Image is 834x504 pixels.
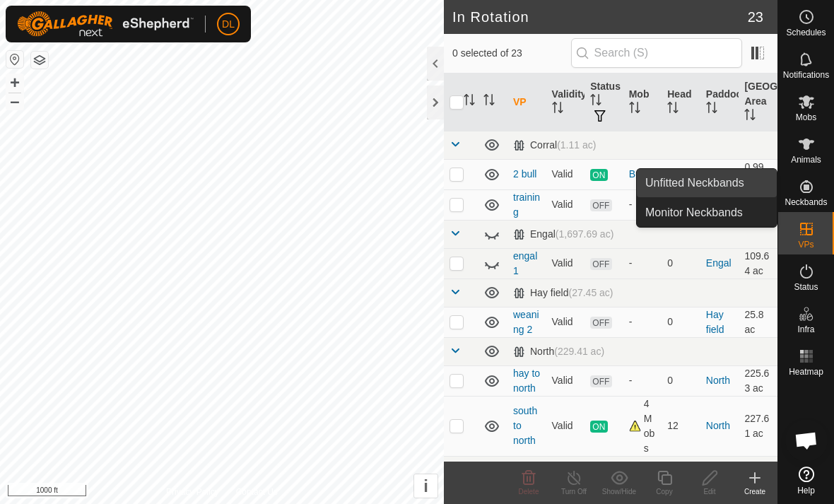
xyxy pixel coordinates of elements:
td: 1 [662,159,700,189]
div: Create [732,486,777,497]
div: Open chat [785,419,828,462]
a: Privacy Policy [166,486,219,498]
div: Corral [513,139,596,151]
span: i [423,476,428,496]
a: 2 bull [513,168,536,180]
span: (27.45 ac) [568,287,613,298]
span: DL [222,17,235,32]
p-sorticon: Activate to sort [464,96,475,107]
span: (1.11 ac) [557,139,596,151]
td: 25.8 ac [739,307,777,337]
td: Valid [546,365,585,396]
td: 109.64 ac [739,248,777,279]
span: Delete [519,488,539,496]
span: Monitor Neckbands [645,204,743,221]
h2: In Rotation [452,8,748,25]
th: Head [662,74,700,131]
a: Monitor Neckbands [637,199,777,227]
td: 0 [662,307,700,337]
a: engal 1 [513,250,537,276]
a: training [513,192,540,218]
a: Engal [706,257,732,269]
th: Status [585,74,623,131]
td: 0 [662,365,700,396]
div: 4 Mobs [629,397,657,456]
div: - [629,256,657,271]
div: Hay field [513,287,613,299]
input: Search (S) [571,38,742,68]
img: Gallagher Logo [17,11,194,37]
td: 12 [662,396,700,456]
td: 0.99 ac [739,159,777,189]
p-sorticon: Activate to sort [483,96,495,107]
span: 23 [748,6,763,28]
a: hay to north [513,368,540,394]
a: North [706,375,730,386]
td: 225.63 ac [739,365,777,396]
span: OFF [590,317,611,329]
p-sorticon: Activate to sort [629,104,640,115]
span: OFF [590,258,611,270]
a: North [706,420,730,431]
th: Mob [623,74,662,131]
th: Validity [546,74,585,131]
span: ON [590,421,607,433]
div: Show/Hide [597,486,642,497]
button: Reset Map [6,51,23,68]
span: Schedules [786,28,826,37]
a: Help [778,461,834,500]
td: Valid [546,159,585,189]
div: Turn Off [551,486,597,497]
button: i [414,474,437,498]
div: - [629,197,657,212]
p-sorticon: Activate to sort [706,104,717,115]
a: Contact Us [236,486,278,498]
span: Help [797,486,815,495]
span: Heatmap [789,368,823,376]
span: VPs [798,240,814,249]
td: Valid [546,307,585,337]
span: Mobs [796,113,816,122]
a: Hay field [706,309,724,335]
div: Bulls [629,167,657,182]
p-sorticon: Activate to sort [667,104,679,115]
span: Unfitted Neckbands [645,175,744,192]
td: Valid [546,396,585,456]
div: Copy [642,486,687,497]
td: Valid [546,248,585,279]
td: 0 [662,248,700,279]
span: (229.41 ac) [554,346,604,357]
span: OFF [590,375,611,387]
p-sorticon: Activate to sort [744,111,756,122]
div: - [629,315,657,329]
div: Engal [513,228,613,240]
span: ON [590,169,607,181]
td: 227.61 ac [739,396,777,456]
a: south to north [513,405,537,446]
span: Notifications [783,71,829,79]
div: North [513,346,604,358]
span: (1,697.69 ac) [556,228,614,240]
button: Map Layers [31,52,48,69]
span: Status [794,283,818,291]
th: VP [507,74,546,131]
span: 0 selected of 23 [452,46,571,61]
span: Animals [791,156,821,164]
div: - [629,373,657,388]
p-sorticon: Activate to sort [590,96,601,107]
span: Infra [797,325,814,334]
p-sorticon: Activate to sort [552,104,563,115]
td: Valid [546,189,585,220]
span: Neckbands [785,198,827,206]
a: Unfitted Neckbands [637,169,777,197]
button: – [6,93,23,110]
span: OFF [590,199,611,211]
th: Paddock [700,74,739,131]
div: Edit [687,486,732,497]
th: [GEOGRAPHIC_DATA] Area [739,74,777,131]
a: weaning 2 [513,309,539,335]
button: + [6,74,23,91]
